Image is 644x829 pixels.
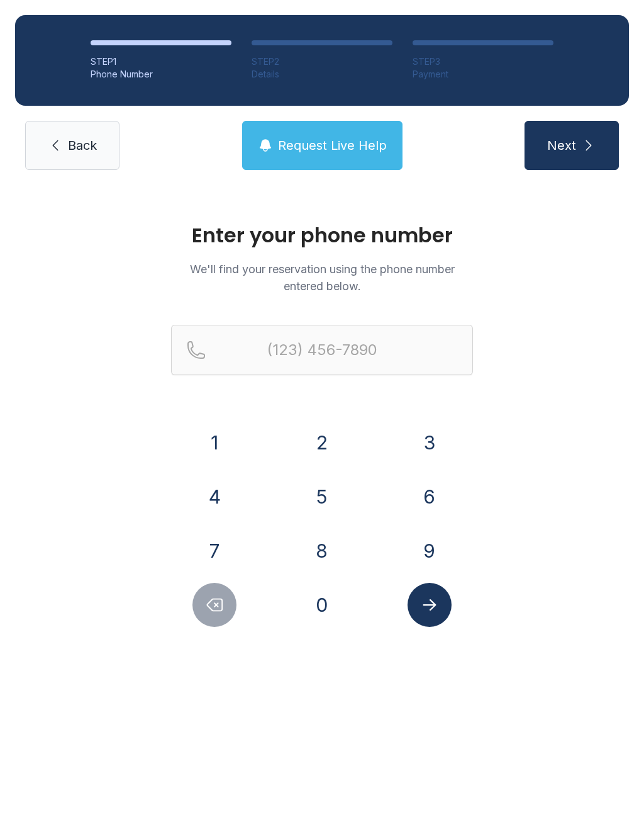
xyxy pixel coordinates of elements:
[91,55,231,68] div: STEP 1
[300,583,344,627] button: 0
[252,68,392,81] div: Details
[91,68,231,81] div: Phone Number
[300,420,344,465] button: 2
[171,225,473,245] h1: Enter your phone number
[171,325,473,375] input: Reservation phone number
[408,475,452,519] button: 6
[413,55,553,68] div: STEP 3
[68,137,97,154] span: Back
[408,583,452,627] button: Submit lookup form
[408,420,452,465] button: 3
[171,261,473,295] p: We'll find your reservation using the phone number entered below.
[192,529,236,573] button: 7
[192,475,236,519] button: 4
[413,68,553,81] div: Payment
[192,583,236,627] button: Delete number
[300,475,344,519] button: 5
[278,137,387,154] span: Request Live Help
[192,420,236,465] button: 1
[547,137,576,154] span: Next
[252,55,392,68] div: STEP 2
[408,529,452,573] button: 9
[300,529,344,573] button: 8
